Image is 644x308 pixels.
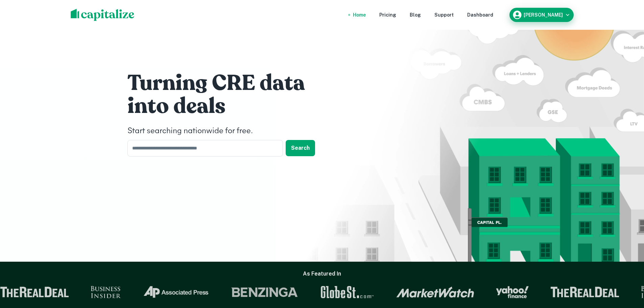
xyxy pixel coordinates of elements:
[228,286,296,298] img: Benzinga
[140,286,207,298] img: Associated Press
[394,286,472,298] img: Market Watch
[127,70,330,97] h1: Turning CRE data
[286,140,315,156] button: Search
[127,93,330,120] h1: into deals
[548,287,617,298] img: The Real Deal
[524,13,563,17] h6: [PERSON_NAME]
[71,9,135,21] img: capitalize-logo.png
[303,270,341,278] h6: As Featured In
[410,11,421,19] a: Blog
[467,11,493,19] a: Dashboard
[317,286,372,298] img: GlobeSt
[434,11,454,19] a: Support
[379,11,396,19] a: Pricing
[610,254,644,286] iframe: Chat Widget
[494,286,526,298] img: Yahoo Finance
[127,125,330,137] h4: Start searching nationwide for free.
[88,286,119,298] img: Business Insider
[509,8,574,22] button: [PERSON_NAME]
[353,11,366,19] a: Home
